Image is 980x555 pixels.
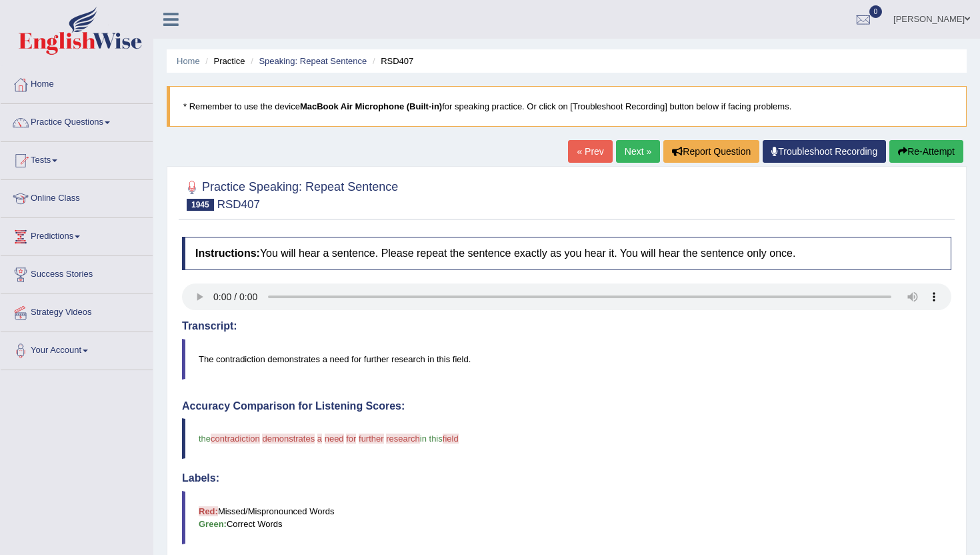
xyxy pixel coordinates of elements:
[420,434,443,444] span: in this
[1,104,153,137] a: Practice Questions
[259,56,367,66] a: Speaking: Repeat Sentence
[763,140,886,163] a: Troubleshoot Recording
[182,177,398,211] h2: Practice Speaking: Repeat Sentence
[663,140,759,163] button: Report Question
[167,86,967,127] blockquote: * Remember to use the device for speaking practice. Or click on [Troubleshoot Recording] button b...
[386,434,420,444] span: research
[262,434,315,444] span: demonstrates
[869,5,883,18] span: 0
[616,140,660,163] a: Next »
[568,140,612,163] a: « Prev
[187,199,214,211] span: 1945
[195,247,260,259] b: Instructions:
[211,434,260,444] span: contradiction
[202,55,245,67] li: Practice
[317,434,322,444] span: a
[443,434,459,444] span: field
[182,339,951,380] blockquote: The contradiction demonstrates a need for further research in this field.
[325,434,344,444] span: need
[182,400,951,412] h4: Accuracy Comparison for Listening Scores:
[182,491,951,544] blockquote: Missed/Mispronounced Words Correct Words
[177,56,200,66] a: Home
[1,66,153,99] a: Home
[889,140,963,163] button: Re-Attempt
[1,142,153,175] a: Tests
[199,434,211,444] span: the
[182,472,951,484] h4: Labels:
[1,294,153,328] a: Strategy Videos
[1,332,153,366] a: Your Account
[346,434,356,444] span: for
[182,320,951,332] h4: Transcript:
[369,55,413,67] li: RSD407
[300,101,442,111] b: MacBook Air Microphone (Built-in)
[1,218,153,251] a: Predictions
[359,434,384,444] span: further
[199,519,227,529] b: Green:
[217,198,260,211] small: RSD407
[182,237,951,270] h4: You will hear a sentence. Please repeat the sentence exactly as you hear it. You will hear the se...
[199,506,218,516] b: Red:
[1,256,153,290] a: Success Stories
[1,180,153,213] a: Online Class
